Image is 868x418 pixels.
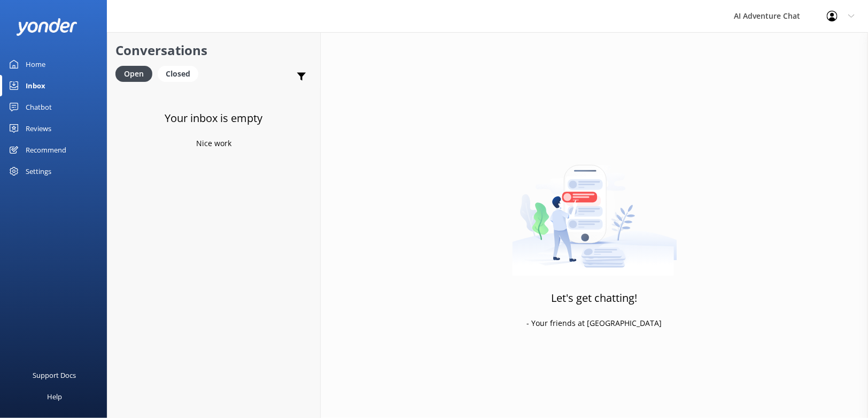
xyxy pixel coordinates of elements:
h3: Your inbox is empty [165,110,263,127]
p: Nice work [196,138,231,149]
div: Settings [26,161,51,182]
div: Closed [158,66,198,82]
a: Closed [158,67,204,79]
p: - Your friends at [GEOGRAPHIC_DATA] [527,317,662,329]
div: Recommend [26,139,66,161]
img: artwork of a man stealing a conversation from at giant smartphone [512,142,677,276]
a: Open [115,67,158,79]
div: Home [26,54,45,75]
div: Help [47,386,62,407]
div: Chatbot [26,96,52,118]
h3: Let's get chatting! [552,290,638,307]
div: Support Docs [33,364,76,386]
div: Open [115,66,152,82]
div: Inbox [26,75,45,96]
h2: Conversations [115,40,312,60]
img: yonder-white-logo.png [16,18,77,36]
div: Reviews [26,118,51,139]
